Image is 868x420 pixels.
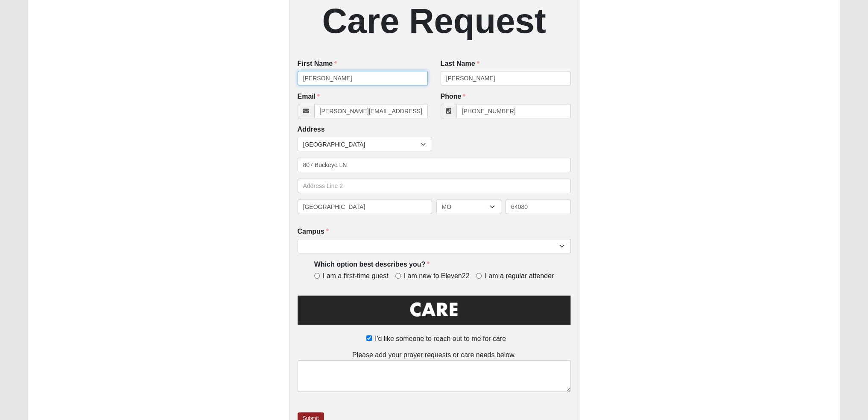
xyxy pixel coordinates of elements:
input: Address Line 2 [298,179,571,193]
input: Zip [506,200,571,214]
input: Address Line 1 [298,158,571,172]
input: I am new to Eleven22 [395,273,401,279]
span: I am new to Eleven22 [404,271,470,281]
label: Email [298,92,320,102]
label: Which option best describes you? [314,260,430,270]
span: I'd like someone to reach out to me for care [375,335,506,342]
span: [GEOGRAPHIC_DATA] [303,137,421,152]
input: I am a regular attender [476,273,482,279]
label: First Name [298,59,337,69]
img: Care.png [298,294,571,332]
label: Campus [298,227,329,237]
label: Address [298,125,325,135]
input: I am a first-time guest [314,273,320,279]
input: I'd like someone to reach out to me for care [366,335,372,341]
label: Phone [441,92,466,102]
label: Last Name [441,59,479,69]
input: City [298,200,432,214]
span: I am a first-time guest [323,271,389,281]
span: I am a regular attender [485,271,554,281]
div: Please add your prayer requests or care needs below. [298,350,571,392]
